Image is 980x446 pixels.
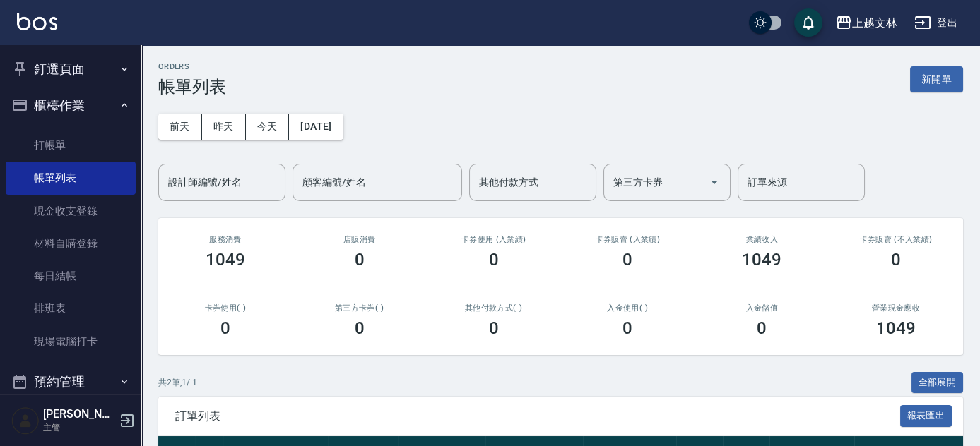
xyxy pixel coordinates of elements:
button: save [794,8,822,37]
a: 材料自購登錄 [6,227,136,260]
h2: 第三方卡券(-) [309,303,410,313]
a: 帳單列表 [6,162,136,194]
h2: 入金儲值 [712,303,812,313]
h3: 帳單列表 [158,77,226,97]
h3: 0 [489,318,499,338]
h3: 1049 [876,318,916,338]
button: 櫃檯作業 [6,88,136,124]
button: 上越文林 [830,8,903,37]
button: 報表匯出 [900,405,952,427]
h2: ORDERS [158,62,226,71]
p: 共 2 筆, 1 / 1 [158,376,197,389]
img: Logo [17,13,57,30]
a: 現場電腦打卡 [6,325,136,358]
button: 預約管理 [6,363,136,400]
h2: 卡券使用(-) [175,303,276,313]
h3: 0 [757,318,767,338]
button: 登出 [909,10,963,36]
h5: [PERSON_NAME] [43,407,115,421]
button: 全部展開 [911,372,964,394]
button: 釘選頁面 [6,51,136,88]
h3: 0 [220,318,230,338]
h3: 0 [355,250,365,270]
h3: 0 [622,318,632,338]
button: 新開單 [910,66,963,92]
button: 前天 [158,114,202,140]
div: 上越文林 [852,14,897,32]
h3: 0 [891,250,901,270]
button: 今天 [246,114,290,140]
img: Person [11,406,40,435]
h3: 0 [355,318,365,338]
h3: 服務消費 [175,235,276,244]
button: 昨天 [202,114,246,140]
h2: 卡券販賣 (入業績) [577,235,678,244]
h3: 1049 [742,250,781,270]
h3: 0 [622,250,632,270]
a: 排班表 [6,292,136,325]
h2: 營業現金應收 [846,303,946,313]
a: 現金收支登錄 [6,195,136,227]
h2: 卡券販賣 (不入業績) [846,235,946,244]
a: 新開單 [910,72,963,85]
span: 訂單列表 [175,409,900,423]
h3: 0 [489,250,499,270]
a: 報表匯出 [900,409,952,422]
h2: 其他付款方式(-) [444,303,544,313]
button: Open [703,171,726,193]
a: 打帳單 [6,129,136,162]
h2: 卡券使用 (入業績) [444,235,544,244]
button: [DATE] [289,114,343,140]
a: 每日結帳 [6,260,136,292]
h3: 1049 [206,250,245,270]
p: 主管 [43,421,115,434]
h2: 入金使用(-) [577,303,678,313]
h2: 店販消費 [309,235,410,244]
h2: 業績收入 [712,235,812,244]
